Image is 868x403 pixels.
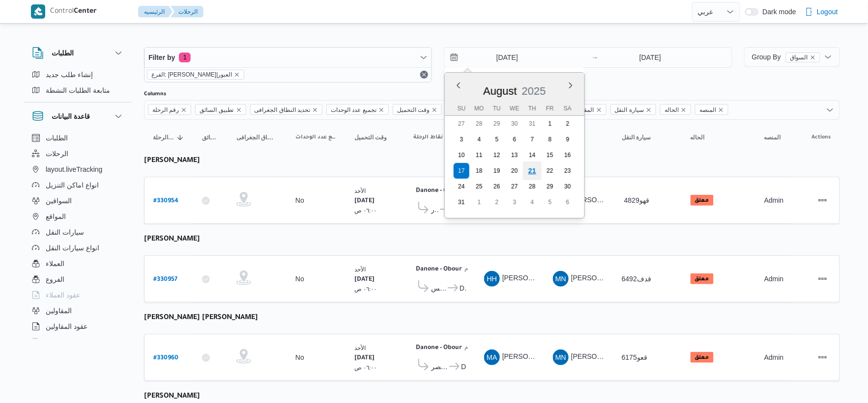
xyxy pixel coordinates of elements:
button: رقم الرحلةSorted in descending order [149,130,188,145]
button: Remove رقم الرحلة from selection in this group [181,107,187,113]
button: العملاء [28,256,128,271]
button: Remove المنصه from selection in this group [718,107,724,113]
b: [PERSON_NAME] [144,393,200,401]
div: قاعدة البيانات [24,130,132,343]
div: day-26 [489,179,505,194]
button: Logout [801,2,842,22]
span: متابعة الطلبات النشطة [46,84,110,96]
div: day-13 [507,147,522,163]
span: قسم أول مدينة نصر [431,361,448,373]
div: day-5 [542,194,558,210]
button: إنشاء طلب جديد [28,67,128,82]
span: معلق [691,273,714,284]
button: المنصه [760,130,786,145]
span: رقم الرحلة [152,105,179,115]
div: No [295,196,304,205]
div: day-20 [507,163,522,179]
div: day-27 [507,179,522,194]
button: سيارات النقل [28,224,128,240]
div: day-1 [471,194,487,210]
small: ٠٦:٠٠ ص [354,364,377,371]
button: Remove [418,69,430,81]
div: Tu [489,102,505,115]
small: ٠٧:٤٨ م [464,344,483,350]
button: انواع سيارات النقل [28,240,128,256]
button: الرئيسيه [138,6,173,18]
button: المواقع [28,209,128,224]
button: Next month [567,81,575,89]
button: اجهزة التليفون [28,334,128,350]
div: day-6 [507,132,522,147]
span: تحديد النطاق الجغرافى [250,104,323,115]
button: قاعدة البيانات [32,110,124,122]
span: MN [555,349,566,365]
span: رقم الرحلة; Sorted in descending order [153,134,174,141]
div: day-3 [507,194,522,210]
div: We [507,102,522,115]
div: day-19 [489,163,505,179]
div: Fr [542,102,558,115]
div: day-23 [560,163,576,179]
button: المقاولين [28,303,128,319]
button: remove selected entity [810,54,816,60]
button: Actions [815,349,831,365]
span: رقم الرحلة [148,104,191,115]
div: Hsham Hussain Abadallah Abadaljwad [484,271,500,287]
div: Su [454,102,469,115]
div: day-9 [560,132,576,147]
button: السواقين [28,193,128,209]
b: معلق [695,355,709,361]
div: day-14 [524,147,540,163]
div: day-2 [489,194,505,210]
small: الأحد [354,188,366,194]
span: 4829قهو [624,196,649,204]
button: متابعة الطلبات النشطة [28,82,128,98]
div: Button. Open the month selector. August is currently selected. [483,84,518,98]
span: قدف6492 [622,275,651,283]
img: X8yXhbKr1z7QwAAAABJRU5ErkJggg== [31,4,45,19]
div: day-24 [454,179,469,194]
a: #330957 [153,272,177,286]
div: day-12 [489,147,505,163]
button: Actions [815,271,831,287]
div: day-31 [524,116,540,132]
span: Admin [764,353,784,361]
div: day-8 [542,132,558,147]
b: Danone - Obour [416,188,462,194]
span: تطبيق السائق [202,134,219,141]
b: [DATE] [354,276,375,283]
b: Danone - Obour [416,266,462,273]
div: day-25 [471,179,487,194]
span: Danone - Obour [460,282,466,294]
div: Mahmood Ashraf Hassan Alaioah Mtbolai [484,349,500,365]
span: المواقع [46,211,66,222]
span: السواق [786,53,820,62]
span: وقت التحميل [354,134,387,141]
div: Maina Najib Shfiq Qladah [553,271,569,287]
div: No [295,274,304,283]
div: day-22 [542,163,558,179]
div: day-1 [542,116,558,132]
b: [PERSON_NAME] [144,236,200,243]
span: سيارة النقل [622,134,651,141]
span: الفروع [46,273,64,285]
b: [PERSON_NAME] [PERSON_NAME] [144,314,258,322]
div: day-6 [560,194,576,210]
div: day-4 [524,194,540,210]
button: سيارة النقل [618,130,677,145]
span: Dark mode [759,8,796,16]
span: الحاله [665,105,679,115]
span: HH [487,271,497,287]
div: day-16 [560,147,576,163]
span: سيارة النقل [615,105,644,115]
span: MN [555,271,566,287]
span: Admin [764,275,784,283]
div: day-2 [560,116,576,132]
div: day-30 [507,116,522,132]
span: تجميع عدد الوحدات [326,104,389,115]
span: العبور [431,204,438,215]
small: ٠٦:٠٠ ص [354,207,377,214]
div: day-3 [454,132,469,147]
button: Actions [815,192,831,208]
span: معلق [691,352,714,363]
